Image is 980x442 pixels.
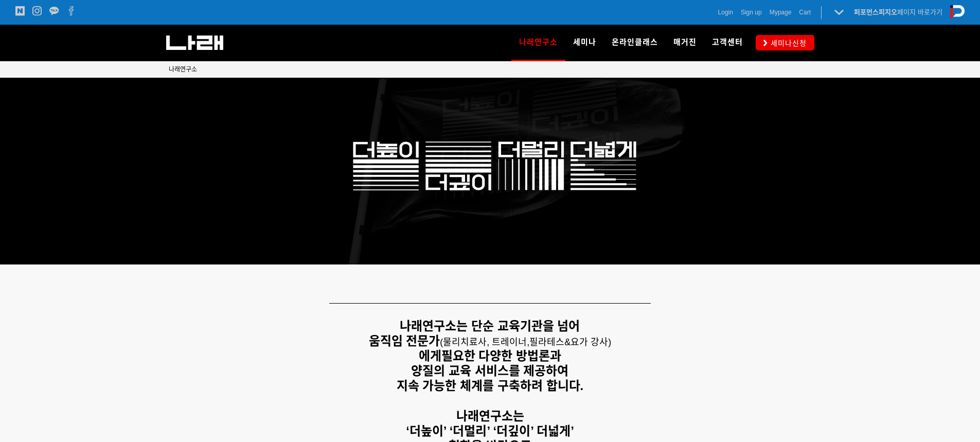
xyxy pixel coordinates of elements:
a: 고객센터 [704,25,751,61]
strong: 움직임 전문가 [369,334,440,348]
span: 나래연구소 [169,66,197,73]
a: 매거진 [666,25,704,61]
a: 온라인클래스 [604,25,666,61]
a: 세미나 [565,25,604,61]
span: 나래연구소 [519,34,558,50]
strong: 에게 [419,349,441,363]
strong: 필요한 다양한 방법론과 [441,349,561,363]
strong: 나래연구소는 [456,409,524,423]
strong: ‘더높이’ ‘더멀리’ ‘더깊이’ 더넓게’ [406,424,574,438]
span: 물리치료사, 트레이너, [443,337,529,347]
a: Sign up [741,7,762,17]
span: 세미나신청 [768,38,807,48]
strong: 양질의 교육 서비스를 제공하여 [411,364,568,378]
a: Login [718,7,733,17]
span: 세미나 [573,38,596,47]
strong: 나래연구소는 단순 교육기관을 넘어 [400,319,580,333]
span: 매거진 [673,38,697,47]
a: 퍼포먼스피지오페이지 바로가기 [854,8,942,16]
a: 나래연구소 [511,25,565,61]
a: Cart [799,7,811,17]
span: ( [440,337,529,347]
a: 나래연구소 [169,64,197,75]
strong: 지속 가능한 체계를 구축하려 합니다. [397,379,583,393]
a: Mypage [770,7,792,17]
strong: 퍼포먼스피지오 [854,8,897,16]
span: 온라인클래스 [612,38,658,47]
a: 세미나신청 [756,35,814,50]
span: 고객센터 [712,38,743,47]
span: 필라테스&요가 강사) [529,337,611,347]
